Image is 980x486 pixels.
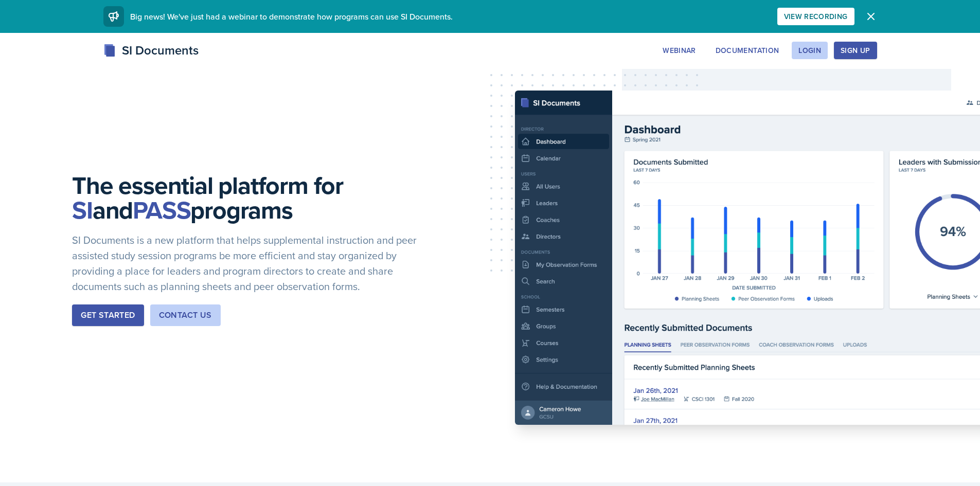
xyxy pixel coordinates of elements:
div: View Recording [784,12,848,21]
button: Documentation [709,42,786,59]
div: Documentation [716,46,779,55]
div: Contact Us [159,309,212,321]
div: Get Started [81,309,135,321]
button: Get Started [72,304,144,326]
div: Webinar [663,46,696,55]
button: Sign Up [834,42,877,59]
div: SI Documents [103,41,199,60]
button: Contact Us [150,304,221,326]
span: Big news! We've just had a webinar to demonstrate how programs can use SI Documents. [130,11,453,22]
div: Sign Up [841,46,870,55]
button: View Recording [777,8,854,25]
button: Webinar [656,42,702,59]
div: Login [798,46,821,55]
button: Login [792,42,828,59]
